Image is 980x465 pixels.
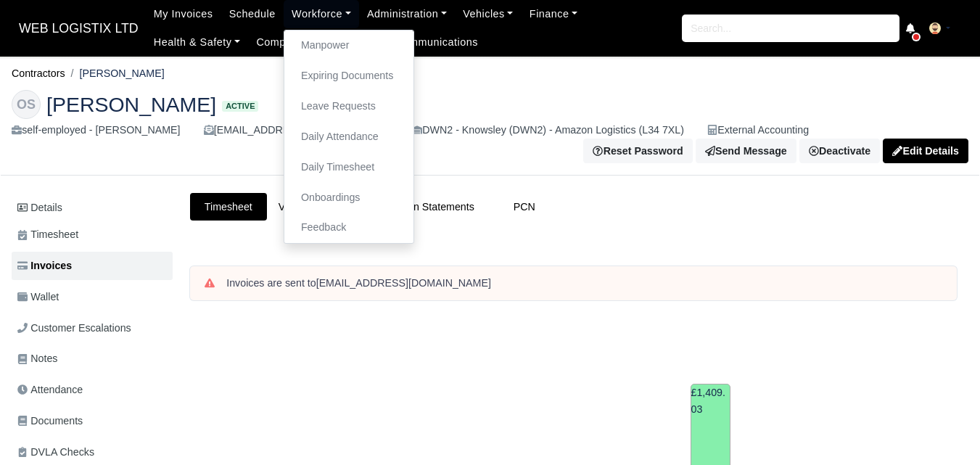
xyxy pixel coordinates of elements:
[361,193,486,221] a: Deduction Statements
[17,350,57,367] span: Notes
[707,122,809,139] div: External Accounting
[12,90,41,119] div: OS
[12,283,173,311] a: Wallet
[290,122,408,152] a: Daily Attendance
[267,193,361,221] a: Vehicle Rentals
[46,94,216,115] span: [PERSON_NAME]
[17,289,59,305] span: Wallet
[316,277,491,289] strong: [EMAIL_ADDRESS][DOMAIN_NAME]
[17,320,131,337] span: Customer Escalations
[204,122,389,139] div: [EMAIL_ADDRESS][DOMAIN_NAME]
[190,221,563,249] a: Return Slip
[12,314,173,342] a: Customer Escalations
[65,65,165,82] li: [PERSON_NAME]
[696,139,796,163] a: Send Message
[907,395,980,465] iframe: Chat Widget
[222,101,258,112] span: Active
[12,376,173,404] a: Attendance
[682,15,899,42] input: Search...
[17,382,83,398] span: Attendance
[290,30,408,61] a: Manpower
[146,28,249,57] a: Health & Safety
[412,122,684,139] div: DWN2 - Knowsley (DWN2) - Amazon Logistics (L34 7XL)
[332,28,387,57] a: Reports
[248,28,332,57] a: Compliance
[290,91,408,122] a: Leave Requests
[290,61,408,91] a: Expiring Documents
[486,193,563,221] a: PCN
[290,213,408,243] a: Feedback
[799,139,880,163] a: Deactivate
[1,78,979,176] div: Ousmane Ousseynou Soumare
[290,183,408,213] a: Onboardings
[290,152,408,183] a: Daily Timesheet
[12,252,173,280] a: Invoices
[12,14,146,43] span: WEB LOGISTIX LTD
[12,221,173,249] a: Timesheet
[583,139,692,163] button: Reset Password
[12,15,146,43] a: WEB LOGISTIX LTD
[12,407,173,435] a: Documents
[190,193,267,221] a: Timesheet
[17,413,83,429] span: Documents
[17,444,94,461] span: DVLA Checks
[17,258,72,274] span: Invoices
[226,276,942,291] div: Invoices are sent to
[883,139,968,163] a: Edit Details
[12,194,173,221] a: Details
[12,122,181,139] div: self-employed - [PERSON_NAME]
[12,67,65,79] a: Contractors
[17,226,78,243] span: Timesheet
[387,28,487,57] a: Communications
[12,345,173,373] a: Notes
